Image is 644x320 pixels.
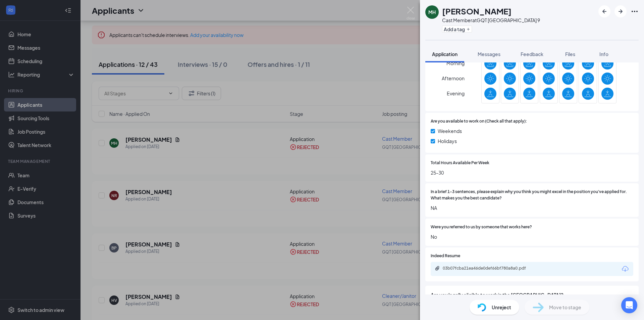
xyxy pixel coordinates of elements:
[432,51,458,57] span: Application
[599,51,608,57] span: Info
[621,265,629,273] svg: Download
[435,266,543,272] a: Paperclip03b07fcba21ea46de0def66bf780a8a0.pdf
[431,204,633,212] span: NA
[431,291,633,299] span: Are you legally eligible to work in the [GEOGRAPHIC_DATA]?
[447,87,465,99] span: Evening
[565,51,575,57] span: Files
[443,266,537,271] div: 03b07fcba21ea46de0def66bf780a8a0.pdf
[466,27,470,31] svg: Plus
[549,304,581,311] span: Move to stage
[478,51,500,57] span: Messages
[621,297,637,313] div: Open Intercom Messenger
[442,5,512,17] h1: [PERSON_NAME]
[442,26,472,33] button: PlusAdd a tag
[431,169,633,176] span: 25-30
[431,118,527,125] span: Are you available to work on (Check all that apply):
[442,17,540,24] div: Cast Member at GQT [GEOGRAPHIC_DATA] 9
[598,5,610,17] button: ArrowLeftNew
[431,160,489,166] span: Total Hours Available Per Week
[428,9,436,15] div: MH
[616,7,625,15] svg: ArrowRight
[631,7,639,15] svg: Ellipses
[521,51,543,57] span: Feedback
[431,233,633,240] span: No
[435,266,440,271] svg: Paperclip
[431,224,532,230] span: Were you referred to us by someone that works here?
[614,5,627,17] button: ArrowRight
[446,57,465,69] span: Morning
[431,253,460,259] span: Indeed Resume
[442,72,465,84] span: Afternoon
[492,304,511,311] span: Unreject
[600,7,608,15] svg: ArrowLeftNew
[431,189,633,201] span: In a brief 1-3 sentences, please explain why you think you might excel in the position you've app...
[438,137,457,145] span: Holidays
[438,127,462,135] span: Weekends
